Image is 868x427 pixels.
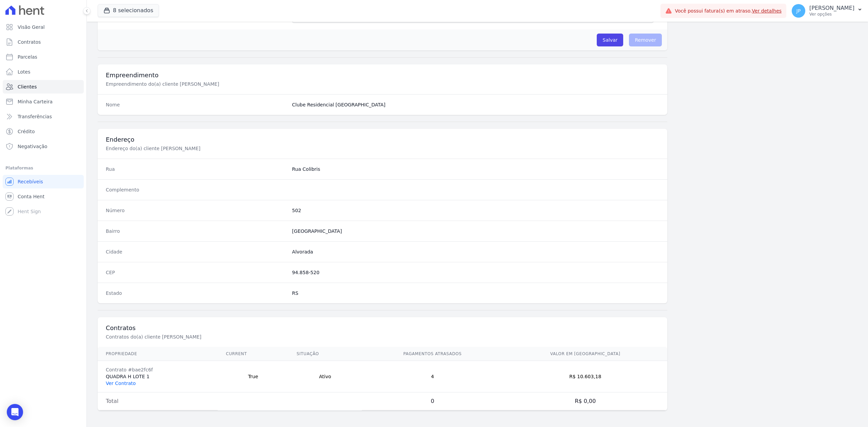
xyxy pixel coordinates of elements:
span: Clientes [18,83,37,90]
td: R$ 0,00 [503,392,667,410]
dt: Bairro [106,228,287,235]
span: Remover [629,34,662,46]
dd: 502 [292,207,659,214]
span: Crédito [18,128,35,135]
th: Valor em [GEOGRAPHIC_DATA] [503,347,667,361]
dd: Alvorada [292,248,659,255]
dt: Nome [106,101,287,108]
span: Lotes [18,68,31,75]
dd: Clube Residencial [GEOGRAPHIC_DATA] [292,101,659,108]
span: Parcelas [18,54,37,60]
a: Recebíveis [3,175,84,188]
a: Transferências [3,110,84,123]
a: Visão Geral [3,20,84,34]
p: Contratos do(a) cliente [PERSON_NAME] [106,333,334,340]
dd: RS [292,290,659,297]
div: Contrato #bae2fc6f [106,366,210,373]
a: Crédito [3,125,84,138]
button: 8 selecionados [98,4,159,17]
input: Salvar [597,34,623,46]
a: Clientes [3,80,84,94]
span: Transferências [18,113,52,120]
p: Ver opções [809,12,854,17]
span: Visão Geral [18,24,45,30]
td: R$ 10.603,18 [503,361,667,392]
span: Recebíveis [18,178,43,185]
span: Minha Carteira [18,98,53,105]
a: Minha Carteira [3,95,84,108]
p: Empreendimento do(a) cliente [PERSON_NAME] [106,81,334,87]
a: Lotes [3,65,84,79]
td: Total [98,392,218,410]
dd: 94.858-520 [292,269,659,276]
a: Contratos [3,35,84,49]
td: Ativo [289,361,362,392]
dd: [GEOGRAPHIC_DATA] [292,228,659,235]
span: Negativação [18,143,47,150]
td: True [218,361,289,392]
a: Ver Contrato [106,381,136,386]
span: Você possui fatura(s) em atraso. [675,7,782,15]
dt: Número [106,207,287,214]
p: Endereço do(a) cliente [PERSON_NAME] [106,145,334,152]
td: 4 [362,361,504,392]
div: Plataformas [5,164,81,172]
td: 0 [362,392,504,410]
td: QUADRA H LOTE 1 [98,361,218,392]
dt: Complemento [106,186,287,193]
a: Parcelas [3,50,84,64]
p: [PERSON_NAME] [809,5,854,12]
dd: Rua Colibris [292,166,659,172]
a: Ver detalhes [752,8,782,14]
dt: Cidade [106,248,287,255]
span: Contratos [18,39,41,45]
button: JP [PERSON_NAME] Ver opções [786,1,868,20]
h3: Empreendimento [106,71,659,79]
th: Propriedade [98,347,218,361]
th: Pagamentos Atrasados [362,347,504,361]
span: JP [796,8,801,13]
a: Conta Hent [3,190,84,203]
dt: Estado [106,290,287,297]
a: Negativação [3,140,84,153]
div: Open Intercom Messenger [7,404,23,420]
th: Current [218,347,289,361]
dt: CEP [106,269,287,276]
dt: Rua [106,166,287,172]
th: Situação [289,347,362,361]
span: Conta Hent [18,193,44,200]
h3: Endereço [106,136,659,144]
h3: Contratos [106,324,659,332]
